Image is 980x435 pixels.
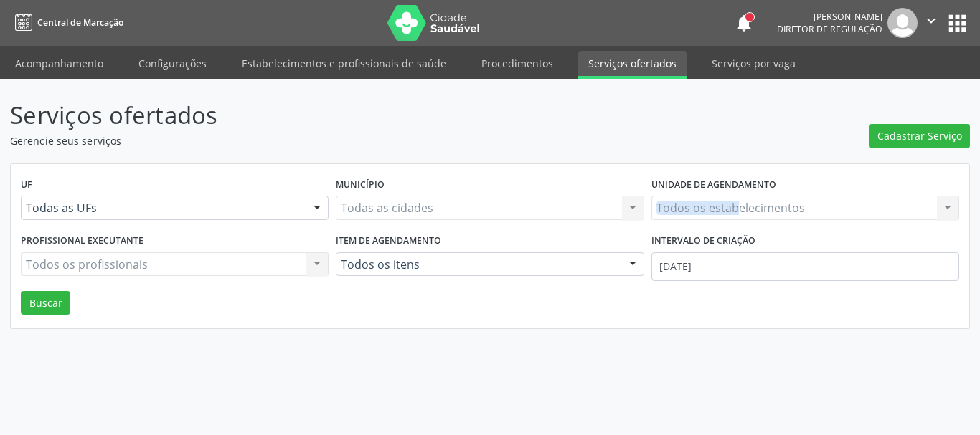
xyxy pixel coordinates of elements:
button: apps [945,11,970,36]
a: Serviços por vaga [702,51,806,76]
input: Selecione um intervalo [651,252,959,281]
span: Todos os itens [341,257,614,272]
span: Cadastrar Serviço [877,128,962,143]
a: Configurações [128,51,217,76]
button: Cadastrar Serviço [869,124,970,148]
img: img [887,8,918,38]
label: Profissional executante [21,230,143,252]
label: Unidade de agendamento [651,174,776,196]
a: Procedimentos [471,51,563,76]
span: Diretor de regulação [777,23,882,35]
a: Serviços ofertados [578,51,687,79]
label: UF [21,174,32,196]
button: Buscar [21,291,70,315]
p: Serviços ofertados [10,97,682,133]
span: Central de Marcação [37,16,123,29]
label: Município [336,174,385,196]
span: Todas as UFs [26,201,299,215]
p: Gerencie seus serviços [10,133,682,148]
button: notifications [734,13,754,33]
a: Central de Marcação [10,11,123,34]
div: [PERSON_NAME] [777,11,882,23]
a: Acompanhamento [5,51,113,76]
label: Item de agendamento [336,230,441,252]
a: Estabelecimentos e profissionais de saúde [232,51,456,76]
i:  [923,13,939,29]
label: Intervalo de criação [651,230,755,252]
button:  [918,8,945,38]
